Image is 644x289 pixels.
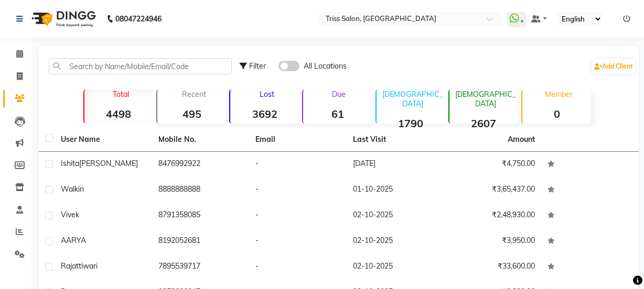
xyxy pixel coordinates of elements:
[444,177,542,203] td: ₹3,65,437.00
[444,152,542,177] td: ₹4,750.00
[152,128,250,152] th: Mobile No.
[454,90,518,108] p: [DEMOGRAPHIC_DATA]
[249,203,347,229] td: -
[61,184,84,194] span: Walkin
[115,4,162,34] b: 08047224946
[84,107,153,120] strong: 4498
[55,128,152,152] th: User Name
[249,254,347,280] td: -
[501,128,541,151] th: Amount
[377,117,445,130] strong: 1790
[305,90,372,99] p: Due
[347,128,444,152] th: Last Visit
[304,61,347,72] span: All Locations
[79,159,138,168] span: [PERSON_NAME]
[152,254,250,280] td: 7895539717
[152,152,250,177] td: 8476992922
[592,59,636,74] a: Add Client
[230,107,299,120] strong: 3692
[347,152,444,177] td: [DATE]
[444,203,542,229] td: ₹2,48,930.00
[249,152,347,177] td: -
[249,229,347,254] td: -
[162,90,226,99] p: Recent
[157,107,226,120] strong: 495
[49,58,232,74] input: Search by Name/Mobile/Email/Code
[303,107,372,120] strong: 61
[152,177,250,203] td: 8888888888
[444,229,542,254] td: ₹3,950.00
[61,210,79,219] span: vivek
[381,90,445,108] p: [DEMOGRAPHIC_DATA]
[27,4,99,34] img: logo
[234,90,299,99] p: Lost
[522,107,591,120] strong: 0
[444,254,542,280] td: ₹33,600.00
[347,254,444,280] td: 02-10-2025
[527,90,591,99] p: Member
[347,177,444,203] td: 01-10-2025
[249,128,347,152] th: Email
[89,90,153,99] p: Total
[449,117,518,130] strong: 2607
[347,203,444,229] td: 02-10-2025
[152,203,250,229] td: 8791358085
[61,159,79,168] span: Ishita
[61,261,79,271] span: rajat
[152,229,250,254] td: 8192052681
[61,236,86,245] span: AARYA
[249,177,347,203] td: -
[347,229,444,254] td: 02-10-2025
[249,61,266,71] span: Filter
[79,261,98,271] span: tiwari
